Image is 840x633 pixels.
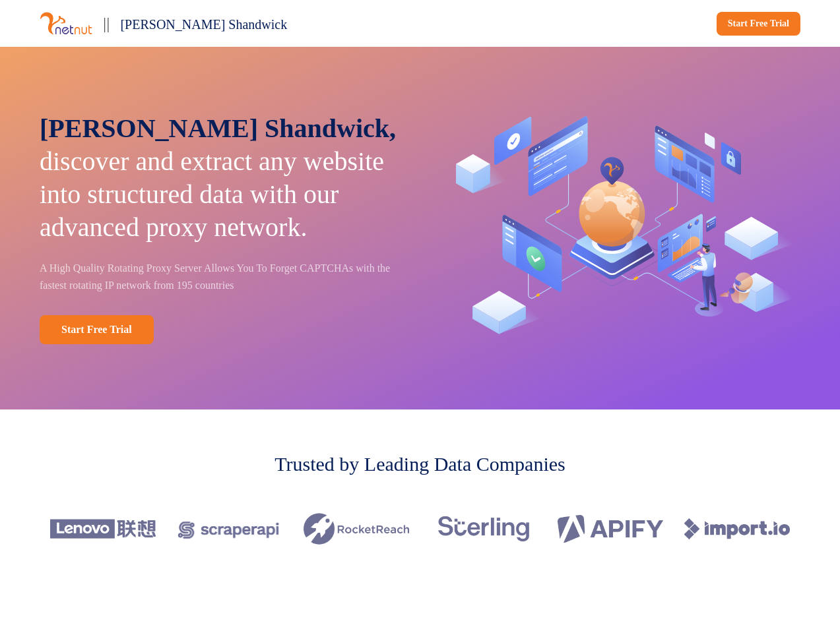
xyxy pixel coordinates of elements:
a: Start Free Trial [40,315,154,344]
p: discover and extract any website into structured data with our advanced proxy network. [40,112,402,244]
span: [PERSON_NAME] Shandwick, [40,113,396,143]
span: [PERSON_NAME] Shandwick [120,17,287,32]
a: Start Free Trial [717,12,800,36]
p: Trusted by Leading Data Companies [275,449,565,479]
p: A High Quality Rotating Proxy Server Allows You To Forget CAPTCHAs with the fastest rotating IP n... [40,260,402,294]
p: || [103,11,110,36]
